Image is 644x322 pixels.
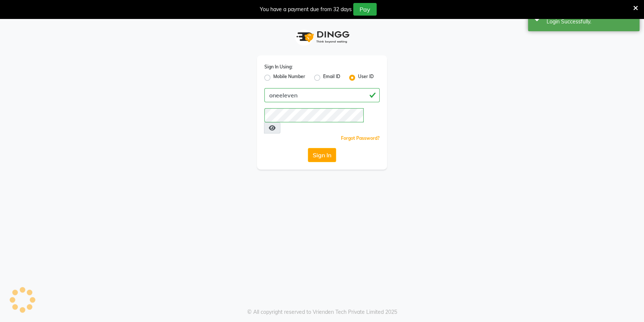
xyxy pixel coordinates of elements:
[264,108,364,122] input: Username
[341,135,380,141] a: Forgot Password?
[260,6,352,13] div: You have a payment due from 32 days
[358,73,374,82] label: User ID
[292,26,352,48] img: logo1.svg
[353,3,377,16] button: Pay
[264,88,380,102] input: Username
[308,148,336,162] button: Sign In
[547,18,634,26] div: Login Successfully.
[323,73,340,82] label: Email ID
[273,73,305,82] label: Mobile Number
[264,64,293,70] label: Sign In Using:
